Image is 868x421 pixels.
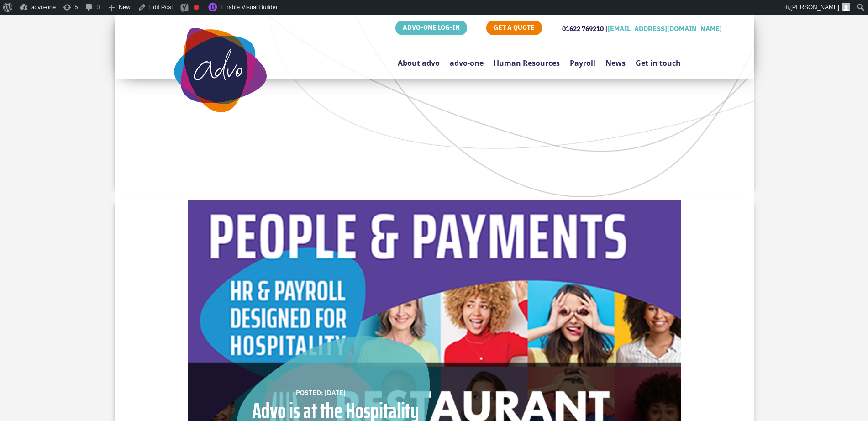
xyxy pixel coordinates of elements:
[494,37,560,80] a: Human Resources
[194,5,199,10] div: Focus keyphrase not set
[605,37,626,80] a: News
[608,24,722,33] a: [EMAIL_ADDRESS][DOMAIN_NAME]
[790,4,839,11] span: [PERSON_NAME]
[570,37,595,80] a: Payroll
[398,37,440,80] a: About advo
[395,21,467,35] a: ADVO-ONE LOG-IN
[636,37,681,80] a: Get in touch
[296,388,419,398] div: POSTED: [DATE]
[486,21,542,35] a: GET A QUOTE
[450,37,484,80] a: advo-one
[562,25,608,33] span: 01622 769210 |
